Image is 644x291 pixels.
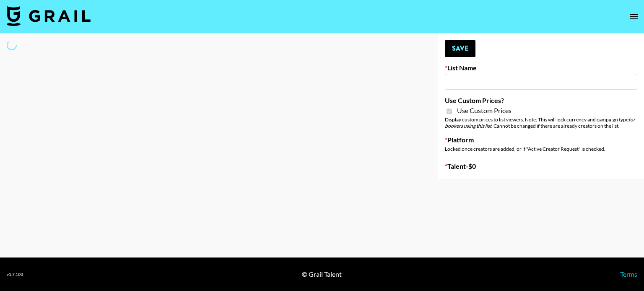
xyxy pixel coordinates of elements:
[445,96,637,105] label: Use Custom Prices?
[445,146,637,152] div: Locked once creators are added, or if "Active Creator Request" is checked.
[445,136,637,144] label: Platform
[620,270,637,278] a: Terms
[7,272,23,277] div: v 1.7.100
[445,116,635,129] em: for bookers using this list
[445,116,637,129] div: Display custom prices to list viewers. Note: This will lock currency and campaign type . Cannot b...
[7,6,91,26] img: Grail Talent
[457,106,512,115] span: Use Custom Prices
[445,162,637,170] label: Talent - $ 0
[626,8,642,25] button: open drawer
[445,64,637,72] label: List Name
[445,40,475,57] button: Save
[302,270,342,278] div: © Grail Talent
